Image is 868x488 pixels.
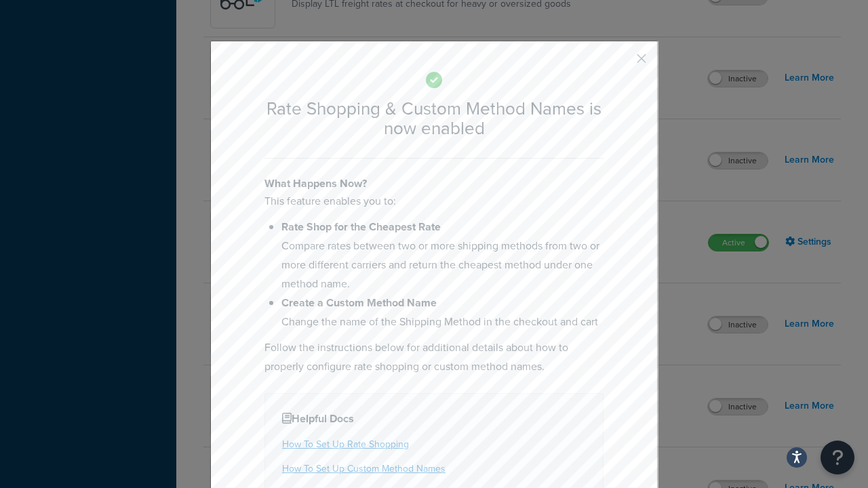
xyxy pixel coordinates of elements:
[264,99,604,138] h2: Rate Shopping & Custom Method Names is now enabled
[281,218,604,293] li: Compare rates between two or more shipping methods from two or more different carriers and return...
[282,462,446,476] a: How To Set Up Custom Method Names
[264,176,604,192] h4: What Happens Now?
[264,192,604,211] p: This feature enables you to:
[281,295,437,310] b: Create a Custom Method Name
[281,219,441,235] b: Rate Shop for the Cheapest Rate
[281,293,604,331] li: Change the name of the Shipping Method in the checkout and cart
[282,411,586,427] h4: Helpful Docs
[282,437,409,451] a: How To Set Up Rate Shopping
[264,338,604,376] p: Follow the instructions below for additional details about how to properly configure rate shoppin...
